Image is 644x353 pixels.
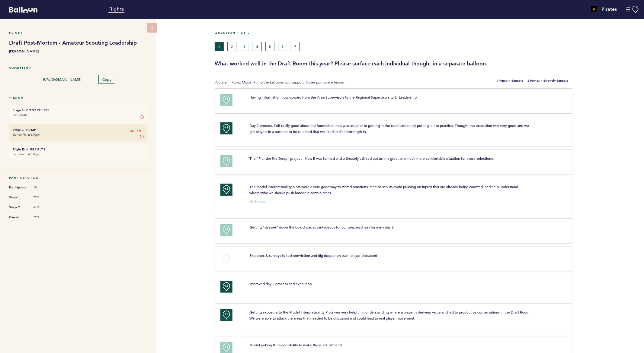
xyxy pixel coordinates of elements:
[215,31,639,35] h5: Question 1 of 7
[9,184,27,191] span: Participants
[9,176,147,180] h5: Participation
[13,113,28,117] time: Starts [DATE]
[291,42,300,51] button: 7
[249,310,531,320] span: Getting exposure to the Model Interpretability Plots was very helpful in understanding where a pl...
[33,195,51,200] span: 72%
[9,204,27,210] span: Stage 2
[249,342,343,347] span: Model poking & having ability to make those adjustments.
[249,281,312,286] span: Improved day 2 process and execution
[601,6,617,13] h4: Pirates
[13,147,144,151] h6: - Results
[220,224,232,236] button: +1
[224,283,229,289] span: +2
[249,184,519,195] span: The model interpretability plots were a very good way to start discussions. It helps scouts avoid...
[13,152,40,156] time: Ends Wed. at 5:00pm
[265,42,274,51] button: 5
[253,42,262,51] button: 4
[9,96,147,100] h5: Timing
[224,344,229,350] span: +1
[249,200,265,203] small: My Balloon
[626,6,639,13] button: Manage Account
[9,66,147,70] h5: Shortlink
[220,281,232,293] button: +2
[5,6,37,12] a: Balloon
[102,77,111,82] span: Copy
[215,79,425,85] p: You are in Pump Mode. Pump the balloons you support. Other pumps are hidden.
[224,124,229,131] span: +2
[249,156,494,161] span: The “Plunder the Deep” project – how it was formed and ultimately utilized put us in a great and ...
[33,215,51,219] span: 72%
[224,226,229,232] span: +1
[224,311,229,317] span: +2
[249,123,530,134] span: Day 2 process. Felt really good about the foundation that was set prior to getting in the room an...
[224,96,229,102] span: +1
[220,184,232,196] button: +2
[220,122,232,134] button: +2
[249,253,377,258] span: Exercises & surveys to test conviction and dig deeper on each player discussed
[9,7,37,13] svg: Balloon
[220,94,232,106] button: +1
[278,42,287,51] button: 6
[9,39,147,46] h1: Draft Post-Mortem - Amateur Scouting Leadership
[9,48,147,54] b: [PERSON_NAME]
[13,133,40,137] time: Started Fri. at 5:00pm
[224,157,229,163] span: +1
[227,42,236,51] button: 2
[33,205,51,210] span: 44%
[249,225,395,229] span: Getting “deeper” down the board was advantageous for our preparedness for early day 2.
[220,155,232,167] button: +1
[33,185,51,190] span: 18
[9,31,147,35] h5: Flight
[249,95,418,99] span: Having information flow upward from the Area Supervisors to the Regional Supervisors to Sr Leader...
[13,147,27,151] small: Flight End
[527,79,568,85] b: 2 Pumps = Strongly Support
[9,194,27,200] span: Stage 1
[224,186,229,192] span: +2
[130,128,142,134] span: 2D 7H
[497,79,523,85] b: 1 Pump = Support
[13,108,144,112] h6: - Contribute
[9,214,27,220] span: Overall
[13,128,24,132] small: Stage 2
[215,60,639,67] h3: What worked well in the Draft Room this year? Please surface each individual thought in a separat...
[13,128,144,132] h6: - Pump
[240,42,249,51] button: 3
[220,309,232,321] button: +2
[98,75,115,84] button: Copy
[108,6,124,13] a: Flights
[215,42,224,51] button: 1
[13,108,24,112] small: Stage 1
